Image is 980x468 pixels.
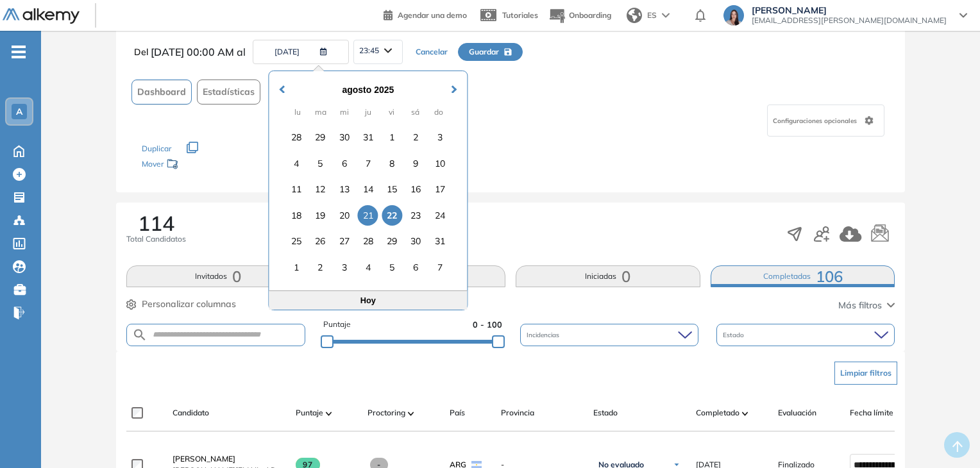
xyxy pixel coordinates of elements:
div: mi [335,103,353,121]
span: al [237,44,246,60]
img: [missing "en.ARROW_ALT" translation] [742,412,748,415]
span: 0 - 100 [473,319,502,331]
span: Estado [723,330,747,340]
span: Evaluación [778,407,816,419]
div: Incidencias [520,324,698,346]
div: Choose sábado, 23 de agosto de 2025 [405,205,426,226]
div: Choose sábado, 2 de agosto de 2025 [405,127,426,147]
span: [PERSON_NAME] [173,454,235,464]
span: Duplicar [142,144,171,153]
button: Limpiar filtros [834,362,897,385]
span: Configuraciones opcionales [773,116,859,126]
a: [PERSON_NAME] [173,453,285,465]
button: Guardar [458,43,523,61]
img: arrow [662,13,670,18]
div: Widget de chat [916,406,980,468]
div: sá [407,103,424,121]
div: Choose jueves, 14 de agosto de 2025 [358,179,378,199]
img: [missing "en.ARROW_ALT" translation] [408,412,414,415]
div: ju [359,103,376,121]
span: 114 [138,213,174,233]
span: Guardar [469,46,499,58]
div: Choose martes, 19 de agosto de 2025 [310,205,330,226]
span: Tutoriales [502,10,538,20]
img: world [627,8,642,23]
div: Choose sábado, 6 de septiembre de 2025 [405,257,426,278]
div: lu [289,103,306,121]
div: Choose miércoles, 13 de agosto de 2025 [334,179,355,199]
div: Estado [716,324,895,346]
div: Choose martes, 5 de agosto de 2025 [310,153,330,174]
div: Choose viernes, 22 de agosto de 2025 [382,205,402,226]
span: Provincia [501,407,534,419]
span: Dashboard [137,85,186,99]
img: [missing "en.ARROW_ALT" translation] [326,412,332,415]
div: Choose sábado, 9 de agosto de 2025 [405,153,426,174]
div: Mover [142,153,270,177]
iframe: Chat Widget [916,406,980,468]
div: Choose lunes, 4 de agosto de 2025 [286,153,307,174]
div: Choose jueves, 7 de agosto de 2025 [358,153,378,174]
span: A [16,106,22,117]
div: Choose sábado, 16 de agosto de 2025 [405,179,426,199]
div: Choose domingo, 17 de agosto de 2025 [430,179,450,199]
div: Choose miércoles, 3 de septiembre de 2025 [334,257,355,278]
span: Agendar una demo [398,10,467,20]
div: Choose jueves, 31 de julio de 2025 [358,127,378,147]
button: Invitados0 [126,265,311,287]
div: Choose domingo, 7 de septiembre de 2025 [430,257,450,278]
div: Choose martes, 2 de septiembre de 2025 [310,257,330,278]
div: Choose lunes, 11 de agosto de 2025 [286,179,307,199]
span: Puntaje [296,407,323,419]
div: Choose viernes, 8 de agosto de 2025 [382,153,402,174]
span: Completado [696,407,739,419]
button: Iniciadas0 [516,265,700,287]
button: Más filtros [838,299,895,312]
img: SEARCH_ALT [132,327,148,343]
div: Choose martes, 29 de julio de 2025 [310,127,330,147]
div: Choose miércoles, 6 de agosto de 2025 [334,153,355,174]
div: Choose domingo, 24 de agosto de 2025 [430,205,450,226]
span: Onboarding [569,10,611,20]
div: Choose martes, 12 de agosto de 2025 [310,179,330,199]
div: Choose lunes, 28 de julio de 2025 [286,127,307,147]
div: Choose lunes, 1 de septiembre de 2025 [286,257,307,278]
span: Más filtros [838,299,882,312]
div: Choose viernes, 15 de agosto de 2025 [382,179,402,199]
span: Estado [593,407,618,419]
div: agosto 2025 [277,83,459,97]
button: Onboarding [548,2,611,29]
span: Incidencias [527,330,562,340]
button: Dashboard [131,79,192,104]
span: Puntaje [323,319,351,331]
span: [PERSON_NAME] [752,5,947,15]
button: Previous Month [270,72,291,93]
div: Configuraciones opcionales [767,104,884,137]
div: Choose viernes, 29 de agosto de 2025 [382,231,402,251]
div: Choose domingo, 3 de agosto de 2025 [430,127,450,147]
button: Cancelar [405,44,458,60]
div: Choose miércoles, 27 de agosto de 2025 [334,231,355,251]
span: Total Candidatos [126,233,186,245]
div: Choose lunes, 18 de agosto de 2025 [286,205,307,226]
div: Choose domingo, 31 de agosto de 2025 [430,231,450,251]
span: Proctoring [367,407,405,419]
div: Choose lunes, 25 de agosto de 2025 [286,231,307,251]
span: ES [647,10,657,21]
button: [DATE] [253,40,349,64]
div: Hoy [269,290,467,310]
div: Choose martes, 26 de agosto de 2025 [310,231,330,251]
span: [EMAIL_ADDRESS][PERSON_NAME][DOMAIN_NAME] [752,15,947,26]
div: Choose jueves, 4 de septiembre de 2025 [358,257,378,278]
div: ma [312,103,330,121]
span: Estadísticas [203,85,255,99]
div: Choose jueves, 28 de agosto de 2025 [358,231,378,251]
div: Choose domingo, 10 de agosto de 2025 [430,153,450,174]
button: Next Month [445,72,466,93]
button: Completadas106 [711,265,895,287]
div: Choose miércoles, 20 de agosto de 2025 [334,205,355,226]
span: Candidato [173,407,209,419]
div: Choose viernes, 5 de septiembre de 2025 [382,257,402,278]
img: Logo [3,8,80,24]
span: Personalizar columnas [142,297,236,311]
